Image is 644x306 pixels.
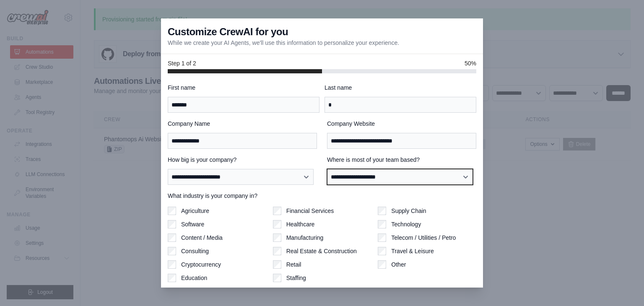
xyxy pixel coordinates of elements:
[168,192,476,200] label: What industry is your company in?
[168,83,319,92] label: First name
[286,233,324,242] label: Manufacturing
[286,260,301,269] label: Retail
[391,207,426,215] label: Supply Chain
[168,59,196,67] span: Step 1 of 2
[168,119,317,128] label: Company Name
[286,247,357,255] label: Real Estate & Construction
[181,207,209,215] label: Agriculture
[391,260,406,269] label: Other
[327,119,476,128] label: Company Website
[325,83,476,92] label: Last name
[286,207,334,215] label: Financial Services
[181,274,207,282] label: Education
[181,247,209,255] label: Consulting
[465,59,476,67] span: 50%
[286,274,306,282] label: Staffing
[327,156,476,164] label: Where is most of your team based?
[168,156,317,164] label: How big is your company?
[181,233,223,242] label: Content / Media
[168,39,399,47] p: While we create your AI Agents, we'll use this information to personalize your experience.
[391,220,421,228] label: Technology
[181,220,204,228] label: Software
[286,220,315,228] label: Healthcare
[181,260,221,269] label: Cryptocurrency
[391,233,456,242] label: Telecom / Utilities / Petro
[391,247,434,255] label: Travel & Leisure
[168,25,288,39] h3: Customize CrewAI for you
